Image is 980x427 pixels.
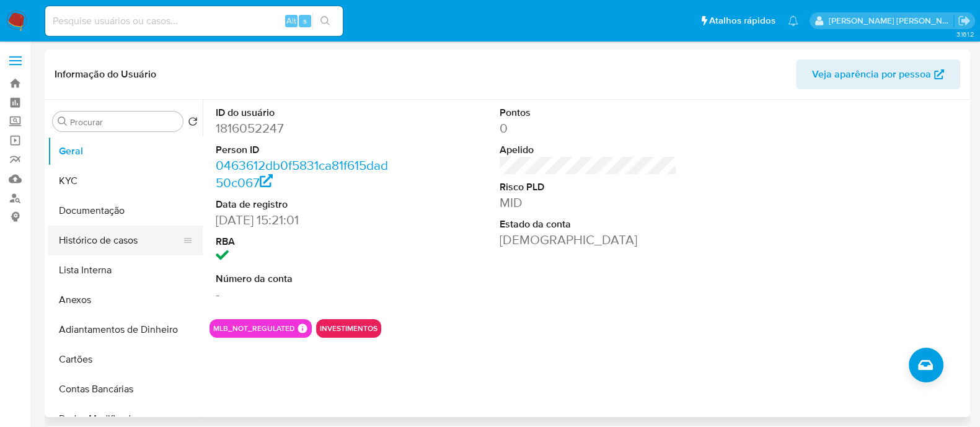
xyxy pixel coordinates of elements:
[216,156,388,191] a: 0463612db0f5831ca81f615dad50c067
[48,166,203,196] button: KYC
[796,59,960,89] button: Veja aparência por pessoa
[48,196,203,226] button: Documentação
[58,117,68,126] button: Procurar
[48,374,203,404] button: Contas Bancárias
[500,231,677,249] dd: [DEMOGRAPHIC_DATA]
[709,14,775,27] span: Atalhos rápidos
[829,15,954,27] p: anna.almeida@mercadopago.com.br
[500,143,677,157] dt: Apelido
[216,120,393,137] dd: 1816052247
[500,194,677,211] dd: MID
[48,226,193,255] button: Histórico de casos
[788,15,798,26] a: Notificações
[48,255,203,285] button: Lista Interna
[216,198,393,211] dt: Data de registro
[55,68,156,81] h1: Informação do Usuário
[45,13,343,29] input: Pesquise usuários ou casos...
[812,59,931,89] span: Veja aparência por pessoa
[500,180,677,194] dt: Risco PLD
[500,218,677,231] dt: Estado da conta
[216,106,393,120] dt: ID do usuário
[303,15,307,27] span: s
[216,211,393,229] dd: [DATE] 15:21:01
[48,136,203,166] button: Geral
[216,143,393,157] dt: Person ID
[216,235,393,249] dt: RBA
[958,14,971,27] a: Sair
[216,286,393,303] dd: -
[48,285,203,315] button: Anexos
[312,12,338,30] button: search-icon
[500,106,677,120] dt: Pontos
[500,120,677,137] dd: 0
[286,15,296,27] span: Alt
[48,315,203,345] button: Adiantamentos de Dinheiro
[188,117,198,130] button: Retornar ao pedido padrão
[70,117,178,128] input: Procurar
[216,272,393,286] dt: Número da conta
[48,345,203,374] button: Cartões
